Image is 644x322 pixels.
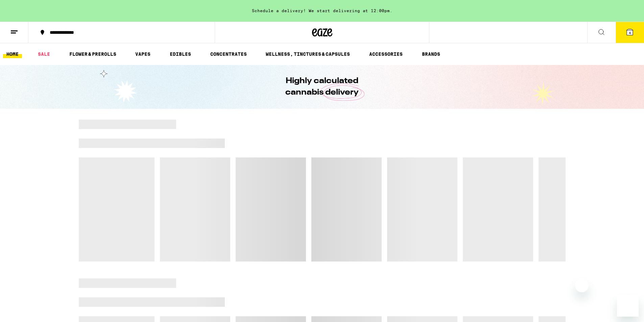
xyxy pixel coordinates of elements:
[3,50,22,58] a: HOME
[616,22,644,43] button: 4
[629,31,631,35] span: 4
[617,295,639,317] iframe: Button to launch messaging window
[66,50,120,58] a: FLOWER & PREROLLS
[419,50,444,58] a: BRANDS
[166,50,194,58] a: EDIBLES
[207,50,250,58] a: CONCENTRATES
[262,50,353,58] a: WELLNESS, TINCTURES & CAPSULES
[132,50,154,58] a: VAPES
[34,50,53,58] a: SALE
[366,50,406,58] a: ACCESSORIES
[575,279,589,292] iframe: Close message
[266,75,378,98] h1: Highly calculated cannabis delivery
